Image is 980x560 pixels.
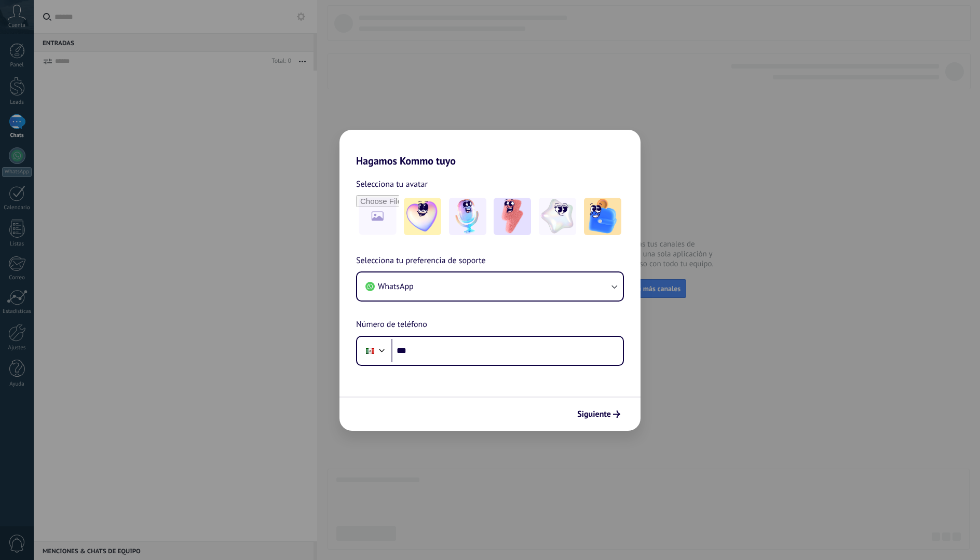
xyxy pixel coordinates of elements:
img: -5.jpeg [584,198,621,235]
img: -2.jpeg [449,198,486,235]
span: Selecciona tu avatar [356,177,428,191]
span: Siguiente [577,411,611,418]
div: Mexico: + 52 [360,340,380,362]
img: -1.jpeg [404,198,441,235]
span: Número de teléfono [356,318,427,332]
img: -4.jpeg [539,198,576,235]
button: Siguiente [573,405,625,423]
img: -3.jpeg [494,198,531,235]
span: Selecciona tu preferencia de soporte [356,254,486,268]
button: WhatsApp [357,272,623,301]
span: WhatsApp [378,281,414,292]
h2: Hagamos Kommo tuyo [339,130,641,167]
